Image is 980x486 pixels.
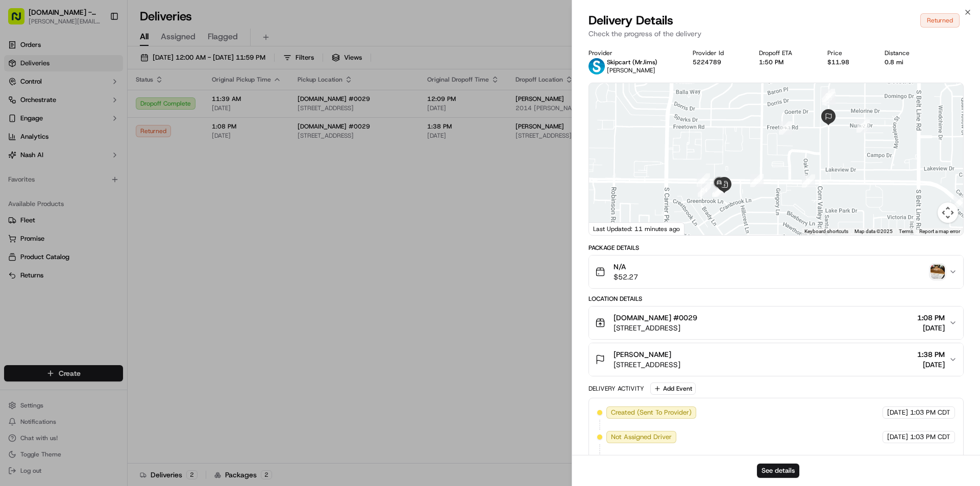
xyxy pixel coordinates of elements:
div: Last Updated: 11 minutes ago [589,222,684,235]
span: [PERSON_NAME] [607,66,655,74]
div: Start new chat [46,97,167,108]
span: [DATE] [887,408,908,417]
div: 7 [802,174,815,188]
img: 1736555255976-a54dd68f-1ca7-489b-9aae-adbdc363a1c4 [10,97,29,116]
div: Provider [589,49,676,57]
span: Delivery Details [589,12,673,29]
a: Open this area in Google Maps (opens a new window) [592,222,625,235]
img: Joseph V. [10,148,27,165]
button: See details [757,464,799,478]
img: 1736555255976-a54dd68f-1ca7-489b-9aae-adbdc363a1c4 [20,159,29,167]
a: Report a map error [919,228,960,234]
div: We're available if you need us! [46,108,140,116]
button: See all [158,131,186,143]
button: Keyboard shortcuts [804,228,848,235]
img: profile_skipcart_partner.png [589,58,605,74]
span: • [85,158,88,166]
div: 12 [779,121,792,135]
div: Package Details [589,244,964,252]
span: 1:38 PM [917,349,945,360]
span: [DATE] [90,186,111,194]
button: Map camera controls [938,202,958,223]
span: [STREET_ADDRESS] [614,323,697,333]
div: 13 [822,92,836,105]
div: Price [827,49,868,57]
div: 0.8 mi [885,58,928,66]
div: 📗 [10,229,18,237]
p: Check the progress of the delivery [589,29,964,39]
div: 💻 [86,229,94,237]
img: 1736555255976-a54dd68f-1ca7-489b-9aae-adbdc363a1c4 [20,186,29,194]
button: [PERSON_NAME][STREET_ADDRESS]1:38 PM[DATE] [589,343,963,376]
img: Google [592,222,625,235]
span: 1:03 PM CDT [910,432,950,442]
span: [PERSON_NAME] [32,186,83,194]
p: Skipcart (MrJims) [607,58,657,66]
span: API Documentation [96,228,164,238]
span: • [85,186,88,194]
div: Provider Id [693,49,743,57]
a: Terms (opens in new tab) [899,228,913,234]
div: 22 [822,89,835,102]
span: Pylon [102,253,124,261]
button: N/A$52.27photo_proof_of_delivery image [589,255,963,288]
button: [DOMAIN_NAME] #0029[STREET_ADDRESS]1:08 PM[DATE] [589,306,963,339]
button: Start new chat [174,100,186,113]
div: Location Details [589,295,964,303]
div: Distance [885,49,928,57]
span: [DATE] [917,360,945,370]
div: 23 [750,174,764,187]
img: Nash [10,10,31,31]
span: Map data ©2025 [854,228,893,234]
div: Delivery Activity [589,385,644,393]
img: 1756434665150-4e636765-6d04-44f2-b13a-1d7bbed723a0 [21,97,40,116]
span: [DATE] [917,323,945,333]
div: Past conversations [10,133,68,141]
div: 8 [697,173,710,187]
span: [PERSON_NAME] [32,158,83,166]
span: $52.27 [614,272,638,282]
img: photo_proof_of_delivery image [930,265,945,279]
span: [STREET_ADDRESS] [614,360,680,370]
button: 5224789 [693,58,721,66]
div: 1:50 PM [759,58,811,66]
a: 📗Knowledge Base [6,224,82,242]
img: Kat Rubio [10,176,27,192]
a: Powered byPylon [72,252,124,261]
span: [DATE] [90,158,111,166]
span: [PERSON_NAME] [614,349,671,360]
span: 1:08 PM [917,313,945,323]
div: 24 [698,184,711,197]
span: Not Assigned Driver [611,432,672,442]
a: 💻API Documentation [82,224,168,242]
span: Created (Sent To Provider) [611,408,692,417]
span: Knowledge Base [20,228,78,238]
span: [DATE] [887,432,908,442]
div: 19 [856,119,870,133]
span: [DOMAIN_NAME] #0029 [614,313,697,323]
span: N/A [614,262,638,272]
span: 1:03 PM CDT [910,408,950,417]
div: 6 [953,195,967,209]
div: Dropoff ETA [759,49,811,57]
input: Got a question? Start typing here... [27,66,184,76]
button: Add Event [650,382,696,395]
div: $11.98 [827,58,868,66]
p: Welcome 👋 [10,41,186,57]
